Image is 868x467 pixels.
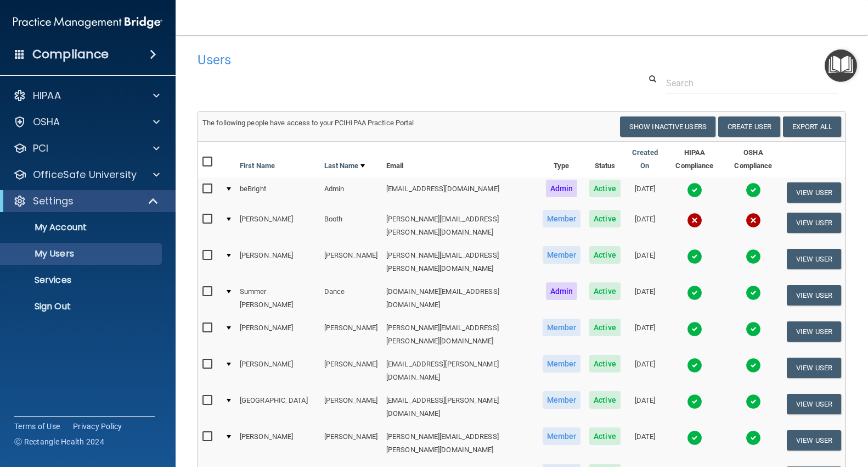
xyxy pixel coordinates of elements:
span: Member [543,319,581,336]
img: PMB logo [13,12,162,34]
span: Member [543,427,581,445]
td: [PERSON_NAME] [235,208,320,244]
span: Active [589,355,621,373]
th: Type [538,142,585,177]
a: First Name [240,159,275,173]
td: [DATE] [625,177,665,208]
td: beBright [235,177,320,208]
th: Email [382,142,538,177]
p: My Users [7,248,157,259]
h4: Users [198,53,569,67]
td: [PERSON_NAME] [235,425,320,462]
img: tick.e7d51cea.svg [746,358,761,373]
td: [EMAIL_ADDRESS][DOMAIN_NAME] [382,177,538,208]
td: Dance [320,280,382,316]
span: The following people have access to your PCIHIPAA Practice Portal [202,119,414,127]
td: [PERSON_NAME][EMAIL_ADDRESS][PERSON_NAME][DOMAIN_NAME] [382,208,538,244]
td: [PERSON_NAME] [235,316,320,353]
span: Active [589,319,621,336]
button: View User [787,182,841,203]
a: Terms of Use [14,421,60,432]
td: [DATE] [625,316,665,353]
a: OfficeSafe University [13,168,160,181]
td: [DATE] [625,244,665,280]
td: [DATE] [625,208,665,244]
a: Created On [629,146,661,173]
img: cross.ca9f0e7f.svg [746,213,761,228]
button: View User [787,321,841,342]
span: Active [589,427,621,445]
td: [GEOGRAPHIC_DATA] [235,389,320,425]
button: View User [787,430,841,451]
td: [PERSON_NAME] [320,389,382,425]
td: [PERSON_NAME][EMAIL_ADDRESS][PERSON_NAME][DOMAIN_NAME] [382,316,538,353]
img: tick.e7d51cea.svg [746,285,761,301]
td: Summer [PERSON_NAME] [235,280,320,316]
button: View User [787,358,841,378]
button: Create User [718,116,780,137]
img: tick.e7d51cea.svg [687,249,702,264]
td: [PERSON_NAME][EMAIL_ADDRESS][PERSON_NAME][DOMAIN_NAME] [382,425,538,462]
td: [PERSON_NAME] [320,425,382,462]
img: tick.e7d51cea.svg [687,321,702,337]
span: Active [589,246,621,264]
span: Active [589,391,621,409]
p: OfficeSafe University [33,168,137,181]
img: tick.e7d51cea.svg [746,321,761,337]
p: HIPAA [33,89,61,102]
span: Member [543,246,581,264]
button: View User [787,249,841,269]
span: Active [589,282,621,300]
a: Settings [13,194,159,208]
th: OSHA Compliance [724,142,782,177]
p: Settings [33,194,74,208]
p: PCI [33,142,48,155]
span: Active [589,180,621,197]
a: Export All [783,116,841,137]
img: tick.e7d51cea.svg [746,182,761,198]
a: PCI [13,142,160,155]
span: Admin [546,180,578,197]
button: View User [787,285,841,305]
th: HIPAA Compliance [665,142,724,177]
p: Services [7,275,157,286]
a: HIPAA [13,89,160,102]
td: [DATE] [625,389,665,425]
td: [PERSON_NAME] [235,353,320,389]
img: tick.e7d51cea.svg [746,249,761,264]
img: tick.e7d51cea.svg [687,430,702,446]
td: Admin [320,177,382,208]
img: tick.e7d51cea.svg [746,430,761,446]
p: OSHA [33,115,60,129]
a: Privacy Policy [73,421,122,432]
td: Booth [320,208,382,244]
img: cross.ca9f0e7f.svg [687,213,702,228]
span: Member [543,391,581,409]
td: [PERSON_NAME] [320,316,382,353]
span: Active [589,210,621,227]
td: [PERSON_NAME] [320,244,382,280]
td: [DATE] [625,280,665,316]
span: Ⓒ Rectangle Health 2024 [14,436,104,447]
td: [PERSON_NAME][EMAIL_ADDRESS][PERSON_NAME][DOMAIN_NAME] [382,244,538,280]
input: Search [666,73,838,93]
a: OSHA [13,115,160,129]
p: Sign Out [7,301,157,312]
p: My Account [7,222,157,233]
a: Last Name [324,159,365,173]
h4: Compliance [32,47,109,62]
img: tick.e7d51cea.svg [687,182,702,198]
span: Admin [546,282,578,300]
iframe: Drift Widget Chat Controller [678,389,855,433]
td: [PERSON_NAME] [235,244,320,280]
td: [PERSON_NAME] [320,353,382,389]
button: Open Resource Center [825,49,857,82]
td: [EMAIL_ADDRESS][PERSON_NAME][DOMAIN_NAME] [382,389,538,425]
th: Status [585,142,625,177]
img: tick.e7d51cea.svg [687,285,702,301]
img: tick.e7d51cea.svg [687,358,702,373]
span: Member [543,355,581,373]
span: Member [543,210,581,227]
button: View User [787,213,841,233]
td: [DATE] [625,353,665,389]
